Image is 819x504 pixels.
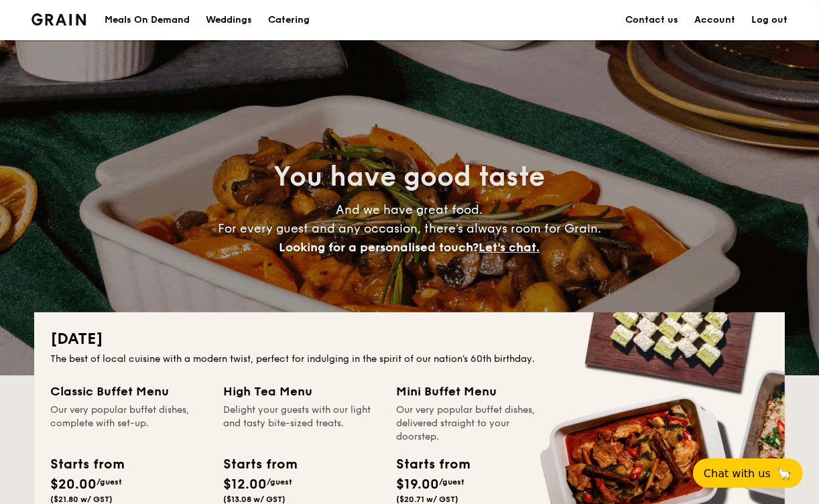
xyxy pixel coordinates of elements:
div: Our very popular buffet dishes, delivered straight to your doorstep. [396,403,553,444]
a: Logotype [31,13,86,25]
span: And we have great food. For every guest and any occasion, there’s always room for Grain. [218,202,601,255]
span: $12.00 [223,477,267,493]
div: Delight your guests with our light and tasty bite-sized treats. [223,403,380,444]
img: Grain [31,13,86,25]
span: $19.00 [396,477,439,493]
span: You have good taste [274,161,546,193]
div: High Tea Menu [223,382,380,401]
span: 🦙 [776,466,792,481]
div: The best of local cuisine with a modern twist, perfect for indulging in the spirit of our nation’... [50,353,769,366]
span: /guest [439,477,464,487]
span: Let's chat. [479,240,540,255]
span: /guest [97,477,122,487]
span: ($20.71 w/ GST) [396,495,458,504]
span: Chat with us [704,467,771,480]
h2: [DATE] [50,328,769,350]
span: Looking for a personalised touch? [279,240,479,255]
span: ($13.08 w/ GST) [223,495,286,504]
span: $20.00 [50,477,97,493]
div: Starts from [50,454,123,475]
div: Starts from [396,454,469,475]
span: ($21.80 w/ GST) [50,495,113,504]
div: Classic Buffet Menu [50,382,207,401]
div: Starts from [223,454,296,475]
span: /guest [267,477,292,487]
button: Chat with us🦙 [693,458,803,488]
div: Mini Buffet Menu [396,382,553,401]
div: Our very popular buffet dishes, complete with set-up. [50,403,207,444]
